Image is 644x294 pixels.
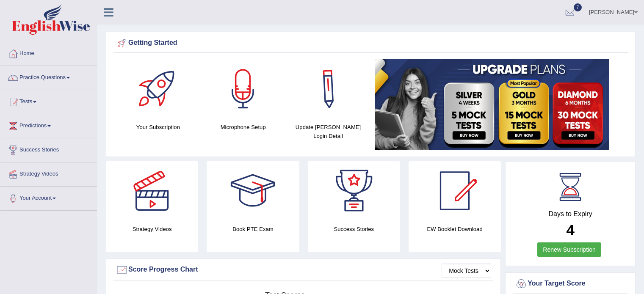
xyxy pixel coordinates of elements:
h4: Strategy Videos [106,225,198,234]
h4: Microphone Setup [205,123,282,132]
h4: Book PTE Exam [207,225,299,234]
a: Renew Subscription [537,242,601,257]
img: small5.jpg [375,59,609,150]
a: Practice Questions [0,66,97,87]
a: Home [0,42,97,63]
a: Tests [0,90,97,111]
h4: Days to Expiry [515,210,626,218]
div: Getting Started [116,37,626,49]
b: 4 [566,222,574,238]
h4: EW Booklet Download [409,225,501,234]
h4: Success Stories [308,225,400,234]
a: Success Stories [0,138,97,159]
a: Strategy Videos [0,162,97,184]
h4: Your Subscription [120,123,196,132]
div: Your Target Score [515,278,626,290]
a: Predictions [0,114,97,135]
div: Score Progress Chart [116,264,491,276]
span: 7 [574,3,582,11]
h4: Update [PERSON_NAME] Login Detail [290,123,367,140]
a: Your Account [0,187,97,208]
